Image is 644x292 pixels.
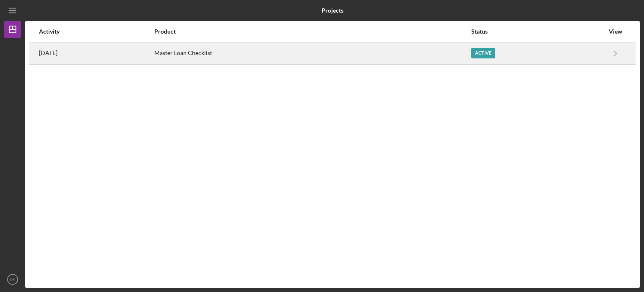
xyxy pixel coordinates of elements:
div: Master Loan Checklist [154,43,470,64]
button: DS [4,271,21,288]
div: Product [154,28,470,35]
b: Projects [322,7,343,14]
text: DS [10,277,15,282]
div: View [605,28,626,35]
div: Active [471,48,495,58]
div: Status [471,28,604,35]
div: Activity [39,28,153,35]
time: 2025-08-12 22:29 [39,50,57,56]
